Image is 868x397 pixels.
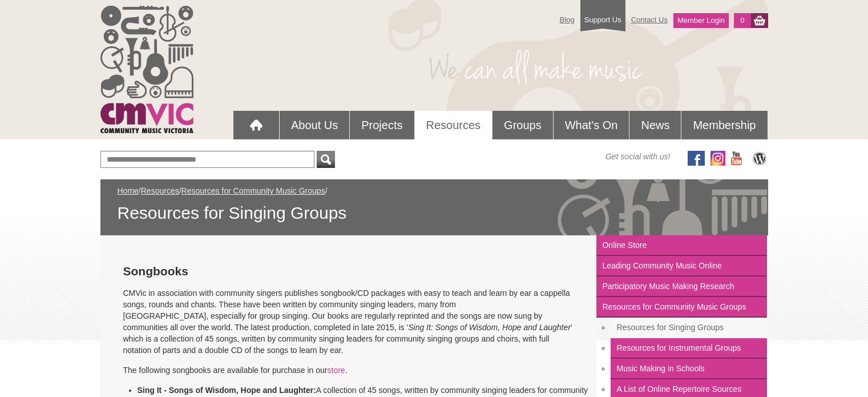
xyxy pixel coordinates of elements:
a: Resources for Instrumental Groups [611,338,767,359]
a: Resources [415,111,492,139]
span: Get social with us! [605,151,671,162]
a: Contact Us [625,10,673,30]
h3: Songbooks [123,264,574,279]
a: Resources for Singing Groups [611,318,767,338]
a: Groups [492,111,553,139]
a: Music Making in Schools [611,359,767,379]
p: The following songbooks are available for purchase in our . [123,364,574,376]
a: About Us [280,111,349,139]
a: Member Login [673,13,729,28]
a: Home [118,186,139,195]
p: CMVic in association with community singers publishes songbook/CD packages with easy to teach and... [123,287,574,356]
a: Resources [141,186,179,195]
a: Online Store [596,235,767,256]
span: Resources for Singing Groups [118,202,751,224]
em: Sing It: Songs of Wisdom, Hope and Laughter [408,323,571,332]
a: Participatory Music Making Research [596,276,767,297]
strong: Sing It - Songs of Wisdom, Hope and Laughter: [138,386,316,395]
a: News [629,111,681,139]
a: Membership [681,111,767,139]
div: / / / [118,185,751,224]
a: What's On [554,111,629,139]
a: Resources for Community Music Groups [596,297,767,318]
img: icon-instagram.png [710,151,725,166]
a: Resources for Community Music Groups [181,186,325,195]
a: Blog [554,10,580,30]
a: Projects [350,111,414,139]
a: Leading Community Music Online [596,256,767,276]
a: 0 [734,13,750,28]
img: CMVic Blog [751,151,768,166]
a: store [328,366,345,375]
img: cmvic_logo.png [100,6,193,133]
